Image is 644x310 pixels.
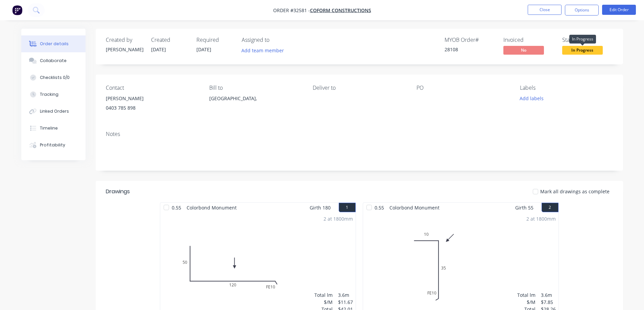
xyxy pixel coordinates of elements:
[562,46,603,54] span: In Progress
[602,5,636,15] button: Edit Order
[40,108,69,114] div: Linked Orders
[517,291,535,299] div: Total lm
[310,7,371,13] a: COFORM CONSTRUCTIONS
[526,215,556,222] div: 2 at 1800mm
[106,103,198,113] div: 0403 785 898
[106,94,198,103] div: [PERSON_NAME]
[445,46,495,53] div: 28108
[503,46,544,54] span: No
[40,125,58,131] div: Timeline
[21,69,86,86] button: Checklists 0/0
[21,120,86,137] button: Timeline
[324,215,353,222] div: 2 at 1800mm
[338,299,353,306] div: $11.67
[40,75,70,81] div: Checklists 0/0
[196,46,211,53] span: [DATE]
[528,5,562,15] button: Close
[541,299,556,306] div: $7.85
[106,37,143,43] div: Created by
[562,37,613,43] div: Status
[238,46,287,55] button: Add team member
[310,203,331,213] span: Girth 180
[151,46,166,53] span: [DATE]
[565,5,599,16] button: Options
[209,94,302,115] div: [GEOGRAPHIC_DATA],
[520,85,613,91] div: Labels
[542,203,558,212] button: 2
[313,85,405,91] div: Deliver to
[12,5,22,15] img: Factory
[209,94,302,103] div: [GEOGRAPHIC_DATA],
[169,203,184,213] span: 0.55
[196,37,234,43] div: Required
[21,35,86,52] button: Order details
[517,299,535,306] div: $/M
[106,188,130,196] div: Drawings
[503,37,554,43] div: Invoiced
[562,46,603,56] button: In Progress
[106,46,143,53] div: [PERSON_NAME]
[314,299,333,306] div: $/M
[106,94,198,115] div: [PERSON_NAME]0403 785 898
[21,103,86,120] button: Linked Orders
[21,52,86,69] button: Collaborate
[339,203,356,212] button: 1
[40,91,58,97] div: Tracking
[184,203,239,213] span: Colorbond Monument
[338,291,353,299] div: 3.6m
[387,203,442,213] span: Colorbond Monument
[273,7,310,13] span: Order #32581 -
[242,46,288,55] button: Add team member
[540,188,610,195] span: Mark all drawings as complete
[569,35,596,44] div: In Progress
[516,94,547,103] button: Add labels
[314,291,333,299] div: Total lm
[106,85,198,91] div: Contact
[515,203,533,213] span: Girth 55
[40,142,65,148] div: Profitability
[541,291,556,299] div: 3.6m
[416,85,509,91] div: PO
[209,85,302,91] div: Bill to
[40,58,67,64] div: Collaborate
[21,86,86,103] button: Tracking
[151,37,188,43] div: Created
[445,37,495,43] div: MYOB Order #
[242,37,309,43] div: Assigned to
[21,137,86,153] button: Profitability
[106,131,613,137] div: Notes
[40,41,69,47] div: Order details
[372,203,387,213] span: 0.55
